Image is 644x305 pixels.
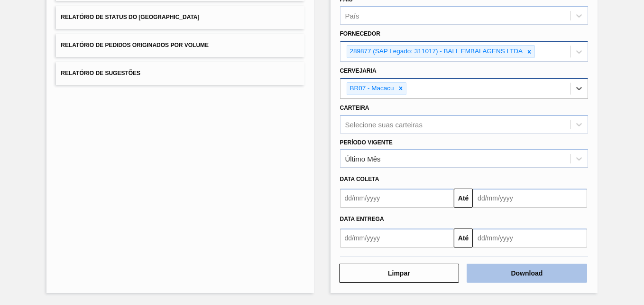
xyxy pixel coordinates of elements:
input: dd/mm/yyyy [340,189,454,208]
button: Até [454,229,473,248]
div: Último Mês [345,155,381,163]
span: Relatório de Sugestões [61,70,140,76]
div: Selecione suas carteiras [345,120,423,128]
button: Até [454,189,473,208]
span: Data coleta [340,176,379,182]
div: País [345,12,359,20]
label: Carteira [340,105,369,111]
span: Relatório de Pedidos Originados por Volume [61,42,209,48]
button: Download [467,264,587,283]
label: Cervejaria [340,67,377,74]
button: Relatório de Sugestões [56,62,304,85]
div: 289877 (SAP Legado: 311017) - BALL EMBALAGENS LTDA [347,46,524,57]
input: dd/mm/yyyy [473,189,587,208]
input: dd/mm/yyyy [473,229,587,248]
span: Relatório de Status do [GEOGRAPHIC_DATA] [61,14,199,20]
label: Período Vigente [340,139,393,146]
button: Relatório de Pedidos Originados por Volume [56,34,304,57]
label: Fornecedor [340,30,380,37]
div: BR07 - Macacu [347,83,396,95]
button: Limpar [339,264,460,283]
span: Data entrega [340,216,384,222]
input: dd/mm/yyyy [340,229,454,248]
button: Relatório de Status do [GEOGRAPHIC_DATA] [56,6,304,29]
